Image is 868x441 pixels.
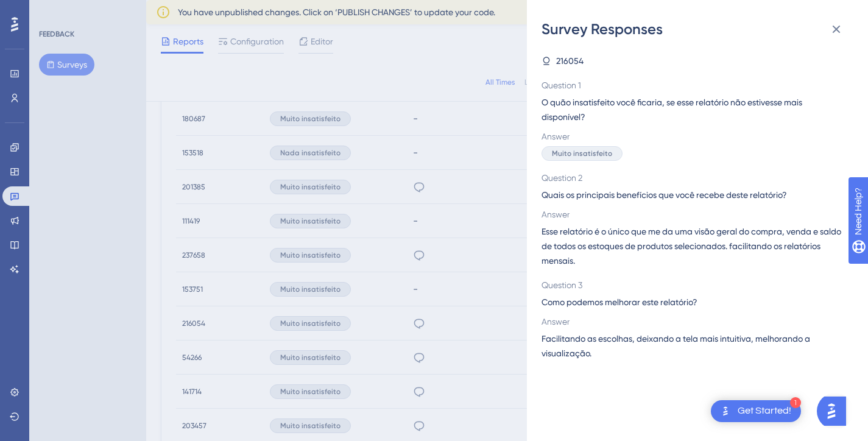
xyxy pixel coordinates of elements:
span: Muito insatisfeito [552,149,612,158]
span: Answer [542,314,844,329]
div: Survey Responses [542,19,853,39]
span: Quais os principais benefícios que você recebe deste relatório? [542,188,844,202]
span: Esse relatório é o único que me da uma visão geral do compra, venda e saldo de todos os estoques ... [542,224,844,268]
span: Question 2 [542,171,844,185]
img: launcher-image-alternative-text [718,404,733,418]
div: 1 [790,397,801,408]
span: O quão insatisfeito você ficaria, se esse relatório não estivesse mais disponível? [542,95,844,124]
span: Como podemos melhorar este relatório? [542,295,844,309]
span: Question 1 [542,78,844,93]
span: Question 3 [542,278,844,292]
span: Answer [542,129,844,144]
div: Open Get Started! checklist, remaining modules: 1 [711,400,801,422]
span: Answer [542,207,844,222]
span: Need Help? [29,3,76,18]
span: Facilitando as escolhas, deixando a tela mais intuitiva, melhorando a visualização. [542,331,844,361]
span: 216054 [556,54,584,68]
div: Get Started! [738,404,791,418]
iframe: UserGuiding AI Assistant Launcher [817,393,853,429]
